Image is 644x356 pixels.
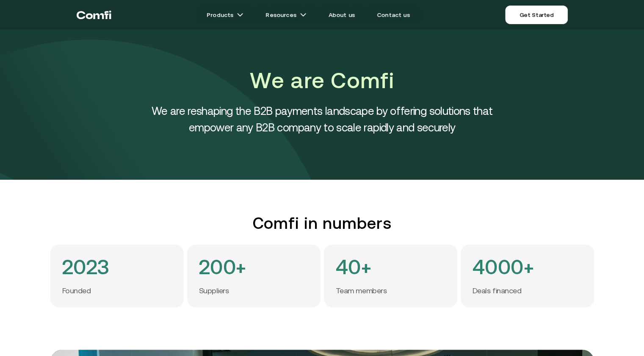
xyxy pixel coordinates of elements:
[132,103,513,136] h4: We are reshaping the B2B payments landscape by offering solutions that empower any B2B company to...
[336,256,371,278] h4: 40+
[199,286,229,296] p: Suppliers
[62,256,110,278] h4: 2023
[336,286,387,296] p: Team members
[199,256,246,278] h4: 200+
[255,6,316,23] a: Resourcesarrow icons
[300,11,307,18] img: arrow icons
[318,6,365,23] a: About us
[473,286,522,296] p: Deals financed
[50,214,594,233] h2: Comfi in numbers
[237,11,243,18] img: arrow icons
[473,256,534,278] h4: 4000+
[196,6,254,23] a: Productsarrow icons
[77,2,111,28] a: Return to the top of the Comfi home page
[132,65,513,96] h1: We are Comfi
[62,286,91,296] p: Founded
[505,6,567,24] a: Get Started
[367,6,420,23] a: Contact us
